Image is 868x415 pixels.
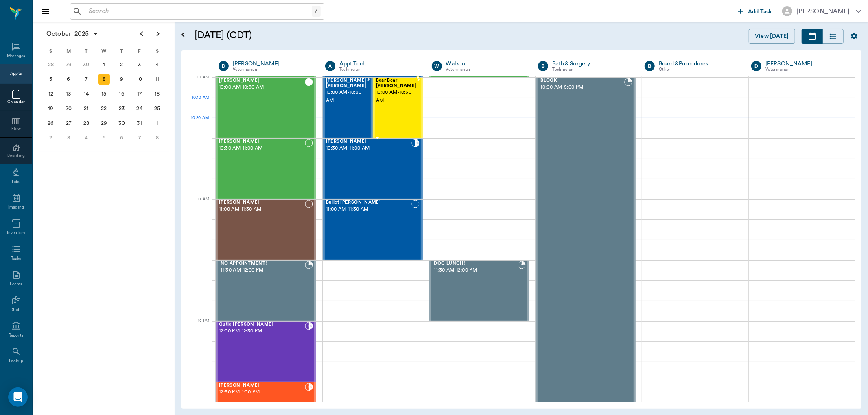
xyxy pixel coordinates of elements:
[432,61,442,71] div: W
[85,6,312,17] input: Search
[116,59,127,70] div: Thursday, October 2, 2025
[116,88,127,100] div: Thursday, October 16, 2025
[42,45,60,57] div: S
[326,144,411,152] span: 10:30 AM - 11:00 AM
[63,59,74,70] div: Monday, September 29, 2025
[749,29,795,44] button: View [DATE]
[116,74,127,85] div: Thursday, October 9, 2025
[151,88,163,100] div: Saturday, October 18, 2025
[376,78,417,89] span: Bear Bear [PERSON_NAME]
[9,332,24,339] div: Reports
[12,179,20,185] div: Labs
[116,132,127,143] div: Thursday, November 6, 2025
[63,88,74,100] div: Monday, October 13, 2025
[45,132,57,143] div: Sunday, November 2, 2025
[134,74,145,85] div: Friday, October 10, 2025
[98,59,110,70] div: Wednesday, October 1, 2025
[219,200,305,205] span: [PERSON_NAME]
[81,74,92,85] div: Tuesday, October 7, 2025
[446,60,526,68] a: Walk In
[219,78,305,83] span: [PERSON_NAME]
[42,26,103,42] button: October2025
[221,261,305,266] span: NO APPOINTMENT!
[8,204,24,211] div: Imaging
[63,132,74,143] div: Monday, November 3, 2025
[552,60,632,68] a: Bath & Surgery
[434,266,518,274] span: 11:30 AM - 12:00 PM
[37,3,54,20] button: Close drawer
[63,117,74,129] div: Monday, October 27, 2025
[219,383,305,388] span: [PERSON_NAME]
[134,132,145,143] div: Friday, November 7, 2025
[134,88,145,100] div: Friday, October 17, 2025
[133,26,150,42] button: Previous page
[63,74,74,85] div: Monday, October 6, 2025
[188,73,209,93] div: 10 AM
[429,260,529,321] div: BOOKED, 11:30 AM - 12:00 PM
[45,74,57,85] div: Sunday, October 5, 2025
[134,59,145,70] div: Friday, October 3, 2025
[11,256,21,262] div: Tasks
[113,45,131,57] div: T
[151,59,163,70] div: Saturday, October 4, 2025
[552,66,632,73] div: Technician
[188,317,209,337] div: 12 PM
[195,29,408,42] h5: [DATE] (CDT)
[45,28,73,39] span: October
[339,60,420,68] a: Appt Tech
[12,307,20,313] div: Staff
[326,200,411,205] span: Bullet [PERSON_NAME]
[735,4,776,19] button: Add Task
[81,88,92,100] div: Tuesday, October 14, 2025
[148,45,166,57] div: S
[45,88,57,100] div: Sunday, October 12, 2025
[116,117,127,129] div: Thursday, October 30, 2025
[326,205,411,213] span: 11:00 AM - 11:30 AM
[325,61,335,71] div: A
[216,321,316,382] div: CHECKED_IN, 12:00 PM - 12:30 PM
[233,60,313,68] a: [PERSON_NAME]
[339,66,420,73] div: Technician
[7,53,26,59] div: Messages
[751,61,761,71] div: D
[151,117,163,129] div: Saturday, November 1, 2025
[376,89,417,105] span: 10:00 AM - 10:30 AM
[60,45,78,57] div: M
[81,117,92,129] div: Tuesday, October 28, 2025
[219,205,305,213] span: 11:00 AM - 11:30 AM
[216,77,316,138] div: CHECKED_OUT, 10:00 AM - 10:30 AM
[219,327,305,335] span: 12:00 PM - 12:30 PM
[538,61,548,71] div: B
[434,261,518,266] span: DOC LUNCH!
[116,103,127,114] div: Thursday, October 23, 2025
[7,230,25,236] div: Inventory
[326,78,367,89] span: [PERSON_NAME] [PERSON_NAME]
[796,7,850,16] div: [PERSON_NAME]
[151,74,163,85] div: Saturday, October 11, 2025
[77,45,95,57] div: T
[323,199,423,260] div: NOT_CONFIRMED, 11:00 AM - 11:30 AM
[98,132,110,143] div: Wednesday, November 5, 2025
[540,83,624,91] span: 10:00 AM - 5:00 PM
[8,387,28,407] div: Open Intercom Messenger
[134,117,145,129] div: Friday, October 31, 2025
[98,88,110,100] div: Wednesday, October 15, 2025
[219,322,305,327] span: Cutie [PERSON_NAME]
[178,19,188,50] button: Open calendar
[98,103,110,114] div: Wednesday, October 22, 2025
[10,71,22,77] div: Appts
[150,26,166,42] button: Next page
[446,66,526,73] div: Veterinarian
[10,281,22,287] div: Forms
[81,132,92,143] div: Tuesday, November 4, 2025
[540,78,624,83] span: BLOCK
[765,66,846,73] div: Veterinarian
[221,266,305,274] span: 11:30 AM - 12:00 PM
[188,195,209,215] div: 11 AM
[95,45,113,57] div: W
[98,74,110,85] div: Today, Wednesday, October 8, 2025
